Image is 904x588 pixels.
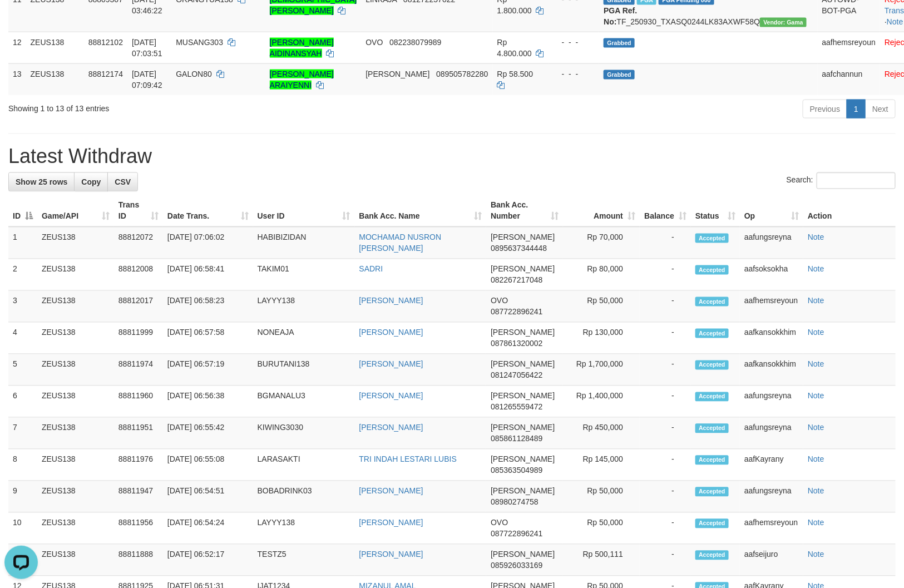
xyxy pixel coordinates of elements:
[491,265,555,274] span: [PERSON_NAME]
[563,291,640,323] td: Rp 50,000
[163,449,253,481] td: [DATE] 06:55:08
[359,328,423,337] a: [PERSON_NAME]
[114,386,163,418] td: 88811960
[8,513,37,545] td: 10
[818,63,881,95] td: aafchannun
[491,466,542,475] span: Copy 085363504989 to clipboard
[695,297,729,307] span: Accepted
[253,354,355,386] td: BURUTANI138
[163,481,253,513] td: [DATE] 06:54:51
[740,418,803,449] td: aafungsreyna
[808,550,824,559] a: Note
[359,423,423,432] a: [PERSON_NAME]
[865,100,896,118] a: Next
[365,38,383,47] span: OVO
[37,354,114,386] td: ZEUS138
[37,513,114,545] td: ZEUS138
[695,424,729,433] span: Accepted
[740,386,803,418] td: aafungsreyna
[8,259,37,291] td: 2
[808,392,824,401] a: Note
[253,513,355,545] td: LAYYY138
[253,449,355,481] td: LARASAKTI
[491,233,555,242] span: [PERSON_NAME]
[359,360,423,369] a: [PERSON_NAME]
[787,172,896,189] label: Search:
[8,418,37,449] td: 7
[740,449,803,481] td: aafKayrany
[163,418,253,449] td: [DATE] 06:55:42
[163,354,253,386] td: [DATE] 06:57:19
[37,449,114,481] td: ZEUS138
[740,227,803,259] td: aafungsreyna
[37,481,114,513] td: ZEUS138
[8,386,37,418] td: 6
[497,38,532,58] span: Rp 4.800.000
[355,195,487,227] th: Bank Acc. Name: activate to sort column ascending
[359,265,383,274] a: SADRI
[640,545,691,576] td: -
[695,519,729,528] span: Accepted
[640,195,691,227] th: Balance: activate to sort column ascending
[132,70,162,90] span: [DATE] 07:09:42
[8,323,37,354] td: 4
[695,551,729,560] span: Accepted
[563,354,640,386] td: Rp 1,700,000
[491,328,555,337] span: [PERSON_NAME]
[16,177,67,186] span: Show 25 rows
[359,518,423,527] a: [PERSON_NAME]
[491,297,508,305] span: OVO
[740,481,803,513] td: aafungsreyna
[163,291,253,323] td: [DATE] 06:58:23
[359,487,423,496] a: [PERSON_NAME]
[640,513,691,545] td: -
[640,481,691,513] td: -
[491,371,542,380] span: Copy 081247056422 to clipboard
[114,418,163,449] td: 88811951
[365,70,429,78] span: [PERSON_NAME]
[163,545,253,576] td: [DATE] 06:52:17
[88,70,123,78] span: 88812174
[847,100,866,118] a: 1
[491,360,555,369] span: [PERSON_NAME]
[808,455,824,464] a: Note
[389,38,441,47] span: Copy 082238079989 to clipboard
[491,498,539,507] span: Copy 08980274758 to clipboard
[163,386,253,418] td: [DATE] 06:56:38
[486,195,563,227] th: Bank Acc. Number: activate to sort column ascending
[253,545,355,576] td: TESTZ5
[8,32,26,63] td: 12
[640,354,691,386] td: -
[26,32,84,63] td: ZEUS138
[359,233,442,253] a: MOCHAMAD NUSRON [PERSON_NAME]
[37,259,114,291] td: ZEUS138
[491,403,542,412] span: Copy 081265559472 to clipboard
[8,354,37,386] td: 5
[115,177,131,186] span: CSV
[640,386,691,418] td: -
[8,449,37,481] td: 8
[163,323,253,354] td: [DATE] 06:57:58
[491,455,555,464] span: [PERSON_NAME]
[640,291,691,323] td: -
[563,449,640,481] td: Rp 145,000
[497,70,533,78] span: Rp 58.500
[253,291,355,323] td: LAYYY138
[253,481,355,513] td: BOBADRINK03
[695,456,729,465] span: Accepted
[563,545,640,576] td: Rp 500,111
[107,172,138,191] a: CSV
[114,323,163,354] td: 88811999
[563,386,640,418] td: Rp 1,400,000
[695,360,729,370] span: Accepted
[37,545,114,576] td: ZEUS138
[114,545,163,576] td: 88811888
[114,195,163,227] th: Trans ID: activate to sort column ascending
[114,481,163,513] td: 88811947
[553,37,595,48] div: - - -
[740,545,803,576] td: aafseijuro
[808,328,824,337] a: Note
[491,423,555,432] span: [PERSON_NAME]
[359,550,423,559] a: [PERSON_NAME]
[491,550,555,559] span: [PERSON_NAME]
